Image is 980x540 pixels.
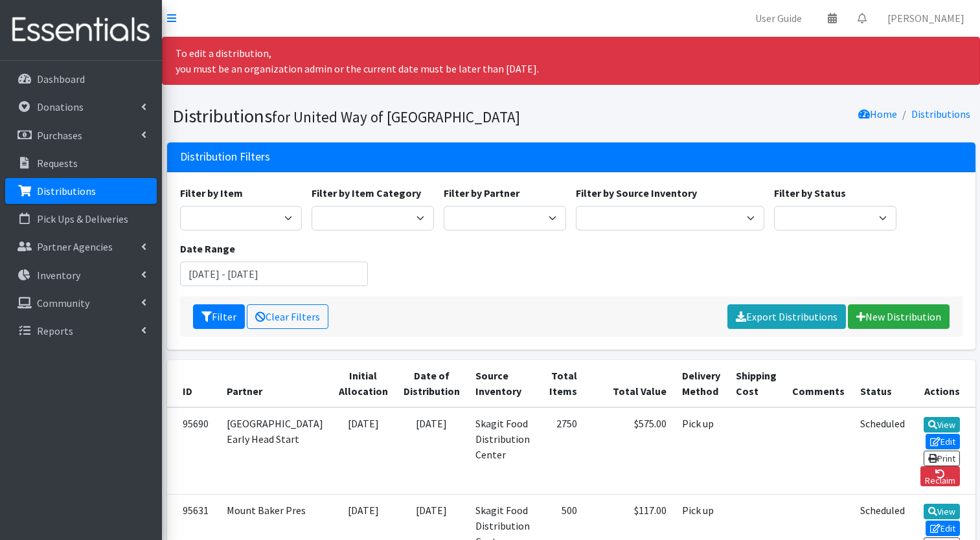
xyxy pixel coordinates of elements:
td: $575.00 [585,407,674,495]
a: Edit [926,521,961,536]
th: ID [167,360,219,407]
th: Source Inventory [468,360,538,407]
p: Community [37,297,89,309]
p: Purchases [37,129,82,142]
th: Date of Distribution [396,360,468,407]
a: Reclaim [920,466,961,486]
th: Status [852,360,913,407]
a: Purchases [5,122,157,148]
p: Donations [37,100,84,113]
a: Inventory [5,262,157,288]
a: New Distribution [848,304,950,329]
th: Total Items [538,360,585,407]
th: Partner [219,360,331,407]
td: Skagit Food Distribution Center [468,407,538,495]
a: [PERSON_NAME] [877,5,975,31]
th: Shipping Cost [728,360,784,407]
small: for United Way of [GEOGRAPHIC_DATA] [272,107,520,126]
a: Partner Agencies [5,234,157,260]
h3: Distribution Filters [180,150,270,164]
a: Requests [5,150,157,176]
p: Dashboard [37,73,85,85]
img: HumanEssentials [5,8,157,52]
a: Clear Filters [247,304,328,329]
th: Comments [784,360,852,407]
p: Partner Agencies [37,240,113,253]
p: Inventory [37,269,80,282]
div: To edit a distribution, you must be an organization admin or the current date must be later than ... [162,37,980,85]
th: Total Value [585,360,674,407]
a: User Guide [745,5,812,31]
a: Print [924,451,961,466]
label: Filter by Source Inventory [576,185,697,201]
a: Distributions [911,107,970,120]
td: Scheduled [852,407,913,495]
button: Filter [193,304,245,329]
label: Filter by Status [774,185,846,201]
a: Donations [5,94,157,120]
td: [DATE] [331,407,396,495]
a: Distributions [5,178,157,204]
label: Filter by Partner [444,185,519,201]
th: Delivery Method [674,360,728,407]
label: Filter by Item Category [312,185,421,201]
p: Pick Ups & Deliveries [37,212,128,225]
a: Edit [926,434,961,449]
a: Reports [5,318,157,344]
a: View [924,417,961,433]
a: Export Distributions [727,304,846,329]
p: Reports [37,324,73,337]
h1: Distributions [172,105,567,128]
th: Initial Allocation [331,360,396,407]
td: [DATE] [396,407,468,495]
p: Requests [37,157,78,170]
td: [GEOGRAPHIC_DATA] Early Head Start [219,407,331,495]
td: 2750 [538,407,585,495]
input: January 1, 2011 - December 31, 2011 [180,262,369,286]
a: Dashboard [5,66,157,92]
td: Pick up [674,407,728,495]
label: Filter by Item [180,185,243,201]
td: 95690 [167,407,219,495]
th: Actions [913,360,976,407]
a: Community [5,290,157,316]
a: Pick Ups & Deliveries [5,206,157,232]
a: Home [858,107,897,120]
label: Date Range [180,241,235,256]
p: Distributions [37,185,96,197]
a: View [924,504,961,519]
